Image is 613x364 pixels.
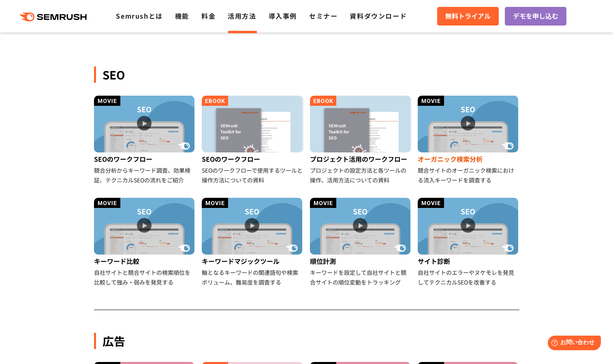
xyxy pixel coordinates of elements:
[228,11,256,21] a: 活用方法
[269,11,297,21] a: 導入事例
[310,152,412,165] div: プロジェクト活用のワークフロー
[309,11,337,21] a: セミナー
[202,198,303,287] a: キーワードマジックツール 軸となるキーワードの関連語句や検索ボリューム、難易度を調査する
[310,96,412,185] a: プロジェクト活用のワークフロー プロジェクトの設定方法と各ツールの操作、活用方法についての資料
[418,96,519,185] a: オーガニック検索分析 競合サイトのオーガニック検索における流入キーワードを調査する
[94,96,196,185] a: SEOのワークフロー 競合分析からキーワード調査、効果検証、テクニカルSEOの流れをご紹介
[310,165,412,185] div: プロジェクトの設定方法と各ツールの操作、活用方法についての資料
[116,11,162,21] a: Semrushとは
[94,152,196,165] div: SEOのワークフロー
[418,198,519,287] a: サイト診断 自社サイトのエラーやヌケモレを発見してテクニカルSEOを改善する
[513,11,558,21] span: デモを申し込む
[445,11,491,21] span: 無料トライアル
[202,268,303,287] div: 軸となるキーワードの関連語句や検索ボリューム、難易度を調査する
[310,255,412,268] div: 順位計測
[94,198,196,287] a: キーワード比較 自社サイトと競合サイトの検索順位を比較して強み・弱みを発見する
[94,165,196,185] div: 競合分析からキーワード調査、効果検証、テクニカルSEOの流れをご紹介
[94,66,519,83] div: SEO
[202,96,303,185] a: SEOのワークフロー SEOのワークフローで使用するツールと操作方法についての資料
[310,268,412,287] div: キーワードを設定して自社サイトと競合サイトの順位変動をトラッキング
[310,198,412,287] a: 順位計測 キーワードを設定して自社サイトと競合サイトの順位変動をトラッキング
[201,11,216,21] a: 料金
[505,7,566,26] a: デモを申し込む
[418,268,519,287] div: 自社サイトのエラーやヌケモレを発見してテクニカルSEOを改善する
[418,152,519,165] div: オーガニック検索分析
[202,165,303,185] div: SEOのワークフローで使用するツールと操作方法についての資料
[202,255,303,268] div: キーワードマジックツール
[202,152,303,165] div: SEOのワークフロー
[94,268,196,287] div: 自社サイトと競合サイトの検索順位を比較して強み・弱みを発見する
[350,11,407,21] a: 資料ダウンロード
[94,333,519,349] div: 広告
[94,255,196,268] div: キーワード比較
[437,7,499,26] a: 無料トライアル
[418,165,519,185] div: 競合サイトのオーガニック検索における流入キーワードを調査する
[541,332,604,355] iframe: Help widget launcher
[175,11,189,21] a: 機能
[418,255,519,268] div: サイト診断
